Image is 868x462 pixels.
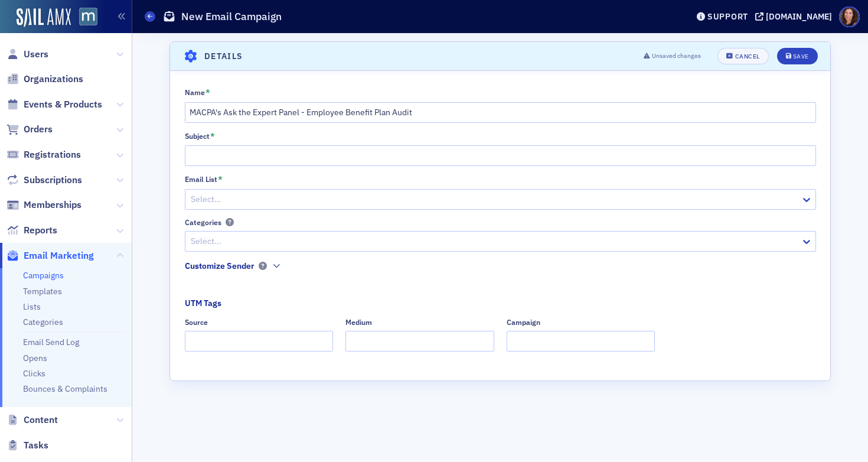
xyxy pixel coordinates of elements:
span: Memberships [24,199,81,212]
a: Tasks [6,439,48,452]
span: Unsaved changes [652,51,701,61]
a: Templates [23,286,62,297]
div: [DOMAIN_NAME] [766,11,832,22]
a: Orders [6,123,53,136]
img: SailAMX [17,8,71,27]
div: Save [793,53,809,60]
a: Memberships [6,199,81,212]
a: Content [6,414,58,427]
div: Customize Sender [185,260,254,272]
span: Content [24,414,58,427]
abbr: This field is required [210,131,215,142]
span: Tasks [24,439,48,452]
h4: Details [204,50,243,63]
span: Profile [839,6,860,27]
div: Source [185,318,208,327]
span: Orders [24,123,53,136]
h1: New Email Campaign [181,9,282,24]
a: Categories [23,317,63,327]
a: View Homepage [71,8,97,28]
a: Users [6,48,48,61]
span: Users [24,48,48,61]
abbr: This field is required [218,174,223,185]
span: Organizations [24,73,83,86]
div: Name [185,88,205,97]
a: Organizations [6,73,83,86]
span: Registrations [24,148,81,161]
div: Support [707,11,748,22]
div: Campaign [507,318,540,327]
a: Opens [23,353,47,363]
div: Categories [185,218,221,227]
a: Reports [6,224,57,237]
span: Email Marketing [24,249,94,262]
div: Subject [185,132,210,141]
a: Campaigns [23,270,64,281]
div: Medium [345,318,372,327]
button: [DOMAIN_NAME] [755,12,836,21]
button: Cancel [717,48,768,64]
a: Lists [23,301,41,312]
a: Bounces & Complaints [23,383,107,394]
a: Registrations [6,148,81,161]
a: Events & Products [6,98,102,111]
div: Email List [185,175,217,184]
a: Subscriptions [6,174,82,187]
span: Reports [24,224,57,237]
a: Clicks [23,368,45,379]
span: Subscriptions [24,174,82,187]
button: Save [777,48,818,64]
img: SailAMX [79,8,97,26]
div: Cancel [735,53,760,60]
abbr: This field is required [205,87,210,98]
a: Email Marketing [6,249,94,262]
span: Events & Products [24,98,102,111]
a: Email Send Log [23,337,79,347]
div: UTM Tags [185,297,221,310]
